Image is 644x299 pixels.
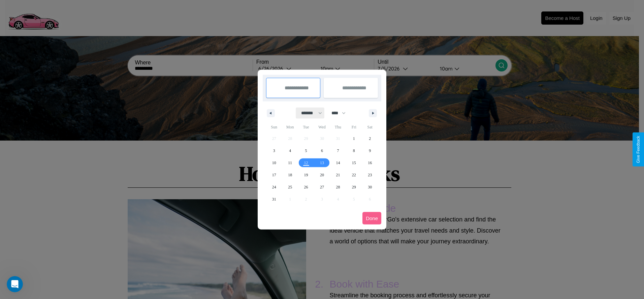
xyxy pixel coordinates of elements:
[346,169,362,181] button: 22
[298,145,314,157] button: 5
[362,145,378,157] button: 9
[346,132,362,145] button: 1
[369,145,371,157] span: 9
[273,145,275,157] span: 3
[282,169,298,181] button: 18
[362,132,378,145] button: 2
[272,181,276,193] span: 24
[346,181,362,193] button: 29
[353,132,355,145] span: 1
[336,157,340,169] span: 14
[330,122,346,132] span: Thu
[304,157,308,169] span: 12
[321,145,323,157] span: 6
[314,122,330,132] span: Wed
[636,136,641,163] div: Give Feedback
[362,122,378,132] span: Sat
[298,122,314,132] span: Tue
[7,276,23,292] iframe: Intercom live chat
[353,145,355,157] span: 8
[362,169,378,181] button: 23
[304,169,308,181] span: 19
[304,181,308,193] span: 26
[266,181,282,193] button: 24
[288,169,292,181] span: 18
[314,169,330,181] button: 20
[266,145,282,157] button: 3
[298,181,314,193] button: 26
[368,157,372,169] span: 16
[346,157,362,169] button: 15
[314,157,330,169] button: 13
[314,181,330,193] button: 27
[330,145,346,157] button: 7
[368,169,372,181] span: 23
[346,122,362,132] span: Fri
[272,157,276,169] span: 10
[320,157,324,169] span: 13
[320,181,324,193] span: 27
[272,169,276,181] span: 17
[266,157,282,169] button: 10
[352,181,356,193] span: 29
[336,181,340,193] span: 28
[346,145,362,157] button: 8
[352,157,356,169] span: 15
[288,157,292,169] span: 11
[330,181,346,193] button: 28
[298,169,314,181] button: 19
[337,145,339,157] span: 7
[282,157,298,169] button: 11
[266,169,282,181] button: 17
[305,145,307,157] span: 5
[288,181,292,193] span: 25
[272,193,276,205] span: 31
[289,145,291,157] span: 4
[282,122,298,132] span: Mon
[330,157,346,169] button: 14
[352,169,356,181] span: 22
[266,122,282,132] span: Sun
[368,181,372,193] span: 30
[320,169,324,181] span: 20
[362,181,378,193] button: 30
[362,212,381,225] button: Done
[314,145,330,157] button: 6
[362,157,378,169] button: 16
[282,145,298,157] button: 4
[266,193,282,205] button: 31
[282,181,298,193] button: 25
[330,169,346,181] button: 21
[298,157,314,169] button: 12
[369,132,371,145] span: 2
[336,169,340,181] span: 21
